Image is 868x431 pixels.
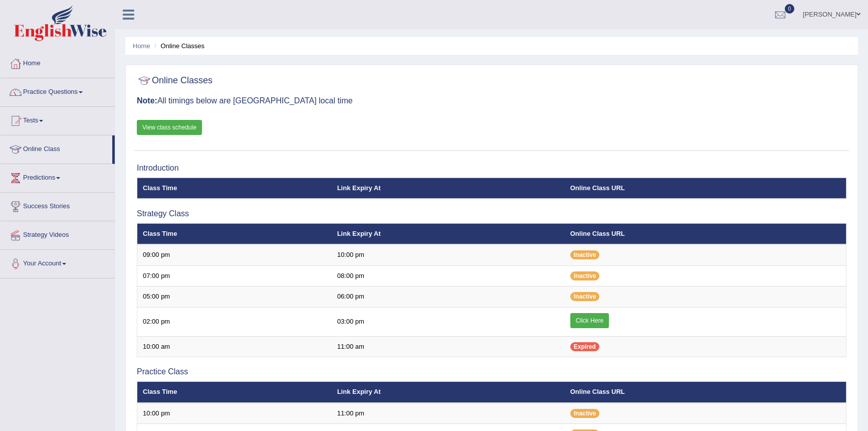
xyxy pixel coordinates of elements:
[137,265,332,286] td: 07:00 pm
[1,135,112,161] a: Online Class
[152,41,204,51] li: Online Classes
[137,307,332,336] td: 02:00 pm
[137,178,332,199] th: Class Time
[570,313,609,328] a: Click Here
[332,336,565,357] td: 11:00 am
[1,250,115,275] a: Your Account
[570,292,600,301] span: Inactive
[1,78,115,103] a: Practice Questions
[137,367,846,376] h3: Practice Class
[133,42,150,50] a: Home
[137,73,212,88] h2: Online Classes
[137,96,846,105] h3: All timings below are [GEOGRAPHIC_DATA] local time
[137,244,332,265] td: 09:00 pm
[137,209,846,218] h3: Strategy Class
[570,271,600,280] span: Inactive
[137,96,157,105] b: Note:
[332,286,565,308] td: 06:00 pm
[1,107,115,132] a: Tests
[137,382,332,403] th: Class Time
[1,50,115,75] a: Home
[137,403,332,424] td: 10:00 pm
[565,223,846,244] th: Online Class URL
[1,221,115,246] a: Strategy Videos
[332,223,565,244] th: Link Expiry At
[332,265,565,286] td: 08:00 pm
[137,223,332,244] th: Class Time
[332,403,565,424] td: 11:00 pm
[137,336,332,357] td: 10:00 am
[137,120,202,135] a: View class schedule
[137,164,846,173] h3: Introduction
[332,382,565,403] th: Link Expiry At
[785,4,795,14] span: 0
[1,193,115,218] a: Success Stories
[137,286,332,308] td: 05:00 pm
[565,178,846,199] th: Online Class URL
[332,178,565,199] th: Link Expiry At
[332,307,565,336] td: 03:00 pm
[570,342,599,351] span: Expired
[570,250,600,259] span: Inactive
[565,382,846,403] th: Online Class URL
[1,164,115,189] a: Predictions
[570,409,600,418] span: Inactive
[332,244,565,265] td: 10:00 pm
